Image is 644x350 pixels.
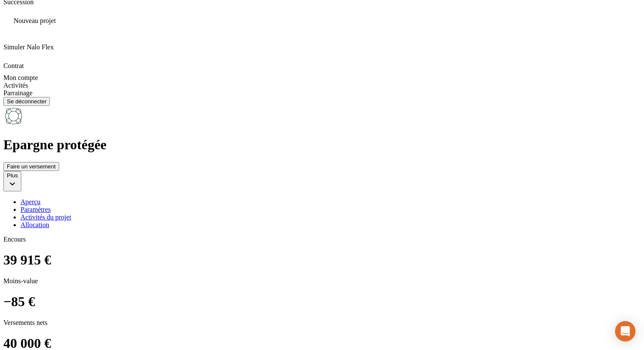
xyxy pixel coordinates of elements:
a: Paramètres [20,206,641,213]
span: Activités [3,82,28,89]
div: Nouveau projet [3,13,641,25]
a: Allocation [20,221,641,229]
h1: Epargne protégée [3,137,641,153]
div: Faire un versement [7,163,56,170]
p: Encours [3,236,641,243]
button: Se déconnecter [3,97,50,106]
span: Contrat [3,62,24,69]
p: Simuler Nalo Flex [3,43,641,51]
div: Plus [7,172,18,179]
p: Moins-value [3,277,641,285]
div: Simuler Nalo Flex [3,25,641,51]
h1: 39 915 € [3,252,641,268]
span: Mon compte [3,74,38,81]
div: Open Intercom Messenger [615,321,635,341]
span: Parrainage [3,89,32,97]
button: Plus [3,171,21,191]
h1: −85 € [3,294,641,310]
button: Faire un versement [3,162,59,171]
span: Nouveau projet [14,17,56,24]
div: Se déconnecter [7,98,46,105]
a: Activités du projet [20,213,641,221]
a: Aperçu [20,198,641,206]
p: Versements nets [3,319,641,327]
